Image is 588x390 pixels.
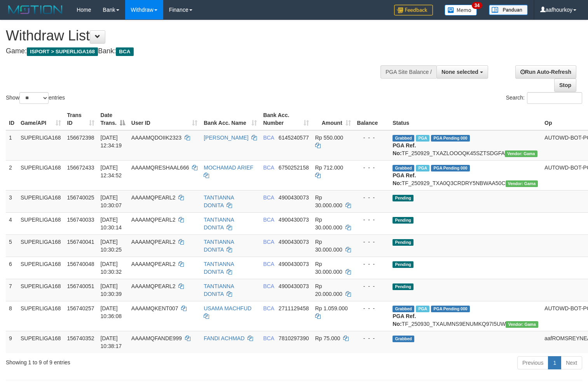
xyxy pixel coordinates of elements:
[67,194,94,201] span: 156740025
[204,217,234,231] a: TANTIANNA DONITA
[263,261,274,267] span: BCA
[64,108,98,130] th: Trans ID: activate to sort column ascending
[19,92,49,104] select: Showentries
[6,212,17,234] td: 4
[436,65,488,79] button: None selected
[101,217,122,231] span: [DATE] 10:30:14
[98,108,128,130] th: Date Trans.: activate to sort column descending
[263,164,274,171] span: BCA
[393,142,416,156] b: PGA Ref. No:
[263,283,274,289] span: BCA
[357,216,387,224] div: - - -
[260,108,312,130] th: Bank Acc. Number: activate to sort column ascending
[393,172,416,186] b: PGA Ref. No:
[131,335,182,341] span: AAAAMQFANDE999
[431,135,470,142] span: PGA Pending
[101,239,122,253] span: [DATE] 10:30:25
[6,92,65,104] label: Show entries
[279,217,309,223] span: Copy 4900430073 to clipboard
[315,335,340,341] span: Rp 75.000
[489,5,528,15] img: panduan.png
[263,305,274,311] span: BCA
[131,261,176,267] span: AAAAMQPEARL2
[17,331,64,353] td: SUPERLIGA168
[416,306,429,312] span: Marked by aafsoumeymey
[393,239,414,246] span: Pending
[517,356,548,369] a: Previous
[6,190,17,212] td: 3
[357,238,387,246] div: - - -
[6,130,17,161] td: 1
[67,335,94,341] span: 156740352
[315,239,342,253] span: Rp 30.000.000
[389,301,541,331] td: TF_250930_TXAUMNS9ENUMKQ97I5UW
[6,160,17,190] td: 2
[6,47,384,55] h4: Game: Bank:
[393,313,416,327] b: PGA Ref. No:
[279,305,309,311] span: Copy 2711129458 to clipboard
[431,306,470,312] span: PGA Pending
[201,108,260,130] th: Bank Acc. Name: activate to sort column ascending
[17,257,64,279] td: SUPERLIGA168
[27,47,98,56] span: ISPORT > SUPERLIGA168
[515,65,576,79] a: Run Auto-Refresh
[131,283,176,289] span: AAAAMQPEARL2
[67,217,94,223] span: 156740033
[393,336,414,342] span: Grabbed
[431,165,470,171] span: PGA Pending
[67,239,94,245] span: 156740041
[315,135,343,141] span: Rp 550.000
[6,4,65,16] img: MOTION_logo.png
[67,283,94,289] span: 156740051
[506,321,538,328] span: Vendor URL: https://trx31.1velocity.biz
[393,135,414,142] span: Grabbed
[393,217,414,224] span: Pending
[131,239,176,245] span: AAAAMQPEARL2
[279,239,309,245] span: Copy 4900430073 to clipboard
[279,164,309,171] span: Copy 6750252158 to clipboard
[131,164,189,171] span: AAAAMQRESHAAL666
[6,234,17,257] td: 5
[506,92,582,104] label: Search:
[131,135,181,141] span: AAAAMQDOIIK2323
[279,261,309,267] span: Copy 4900430073 to clipboard
[357,164,387,171] div: - - -
[131,194,176,201] span: AAAAMQPEARL2
[312,108,354,130] th: Amount: activate to sort column ascending
[389,130,541,161] td: TF_250929_TXAZLOOOQK45SZTSDGFA
[389,160,541,190] td: TF_250929_TXA0Q3CRDRY5NBWAA50C
[17,234,64,257] td: SUPERLIGA168
[263,135,274,141] span: BCA
[315,194,342,208] span: Rp 30.000.000
[315,261,342,275] span: Rp 30.000.000
[357,334,387,342] div: - - -
[393,261,414,268] span: Pending
[128,108,201,130] th: User ID: activate to sort column ascending
[548,356,561,369] a: 1
[67,164,94,171] span: 156672433
[393,165,414,171] span: Grabbed
[263,217,274,223] span: BCA
[394,5,433,16] img: Feedback.jpg
[204,283,234,297] a: TANTIANNA DONITA
[441,69,478,75] span: None selected
[131,217,176,223] span: AAAAMQPEARL2
[315,305,348,311] span: Rp 1.059.000
[6,108,17,130] th: ID
[6,331,17,353] td: 9
[279,283,309,289] span: Copy 4900430073 to clipboard
[505,150,537,157] span: Vendor URL: https://trx31.1velocity.biz
[315,283,342,297] span: Rp 20.000.000
[416,165,429,171] span: Marked by aafsoycanthlai
[101,194,122,208] span: [DATE] 10:30:07
[204,164,253,171] a: MOCHAMAD ARIEF
[101,283,122,297] span: [DATE] 10:30:39
[445,5,477,16] img: Button%20Memo.svg
[380,65,436,79] div: PGA Site Balance /
[527,92,582,104] input: Search:
[279,194,309,201] span: Copy 4900430073 to clipboard
[279,335,309,341] span: Copy 7810297390 to clipboard
[101,261,122,275] span: [DATE] 10:30:32
[354,108,390,130] th: Balance
[204,261,234,275] a: TANTIANNA DONITA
